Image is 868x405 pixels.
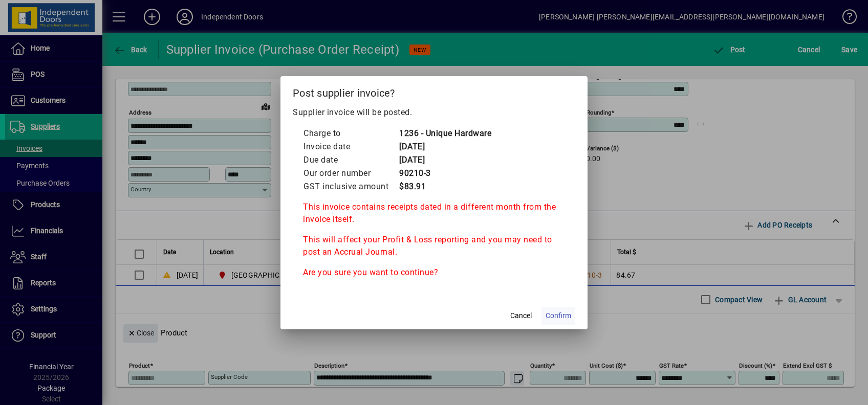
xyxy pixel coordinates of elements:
[303,266,565,279] p: Are you sure you want to continue?
[303,167,399,180] td: Our order number
[399,140,491,153] td: [DATE]
[505,307,537,325] button: Cancel
[280,76,588,106] h2: Post supplier invoice?
[303,127,399,140] td: Charge to
[546,310,571,321] span: Confirm
[399,153,491,167] td: [DATE]
[303,180,399,193] td: GST inclusive amount
[303,153,399,167] td: Due date
[303,234,565,258] p: This will affect your Profit & Loss reporting and you may need to post an Accrual Journal.
[293,106,575,119] p: Supplier invoice will be posted.
[541,307,575,325] button: Confirm
[303,140,399,153] td: Invoice date
[510,310,532,321] span: Cancel
[399,127,491,140] td: 1236 - Unique Hardware
[399,167,491,180] td: 90210-3
[399,180,491,193] td: $83.91
[303,201,565,226] p: This invoice contains receipts dated in a different month from the invoice itself.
